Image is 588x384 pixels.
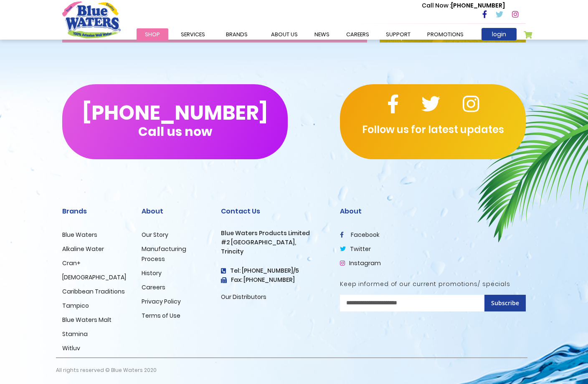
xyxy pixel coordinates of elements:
[145,30,160,38] span: Shop
[491,299,519,307] span: Subscribe
[62,84,288,159] button: [PHONE_NUMBER]Call us now
[62,301,89,310] a: Tampico
[221,276,327,284] h3: Fax: [PHONE_NUMBER]
[56,358,157,382] p: All rights reserved © Blue Waters 2020
[221,239,327,246] h3: #2 [GEOGRAPHIC_DATA],
[263,28,306,40] a: about us
[378,28,419,40] a: support
[142,207,208,215] h2: About
[62,330,88,338] a: Stamina
[142,231,168,239] a: Our Story
[181,30,205,38] span: Services
[221,248,327,255] h3: Trincity
[422,1,505,10] p: [PHONE_NUMBER]
[142,245,186,263] a: Manufacturing Process
[338,28,378,40] a: careers
[62,1,121,38] a: store logo
[221,293,266,301] a: Our Distributors
[419,28,472,40] a: Promotions
[340,245,371,253] a: twitter
[62,259,81,267] a: Cran+
[62,207,129,215] h2: Brands
[340,207,526,215] h2: About
[142,283,165,291] a: Careers
[62,273,126,281] a: [DEMOGRAPHIC_DATA]
[62,344,80,352] a: Witluv
[138,129,212,134] span: Call us now
[422,1,451,10] span: Call Now :
[340,122,526,137] p: Follow us for latest updates
[62,287,125,296] a: Caribbean Traditions
[221,230,327,237] h3: Blue Waters Products Limited
[62,231,97,239] a: Blue Waters
[142,311,180,320] a: Terms of Use
[221,207,327,215] h2: Contact Us
[306,28,338,40] a: News
[142,269,162,277] a: History
[62,245,104,253] a: Alkaline Water
[340,281,526,288] h5: Keep informed of our current promotions/ specials
[221,267,327,274] h4: Tel: [PHONE_NUMBER]/5
[340,259,381,267] a: Instagram
[482,28,517,40] a: login
[340,231,380,239] a: facebook
[484,295,526,311] button: Subscribe
[226,30,248,38] span: Brands
[62,316,112,324] a: Blue Waters Malt
[142,297,181,306] a: Privacy Policy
